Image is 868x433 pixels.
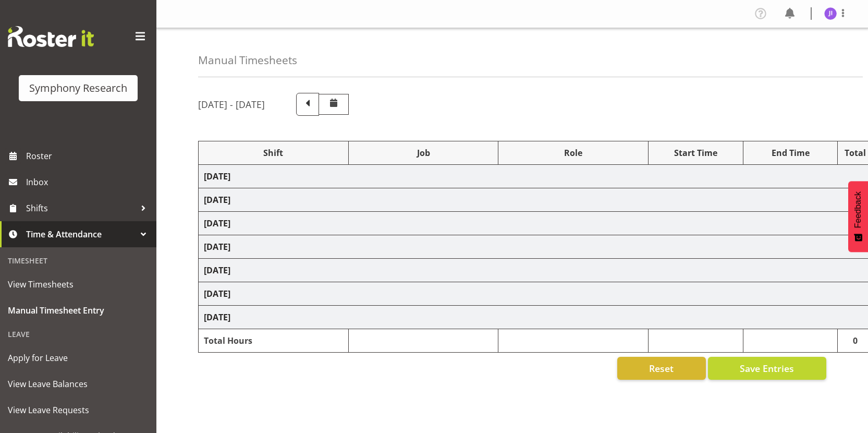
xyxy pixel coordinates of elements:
div: End Time [749,147,833,159]
div: Leave [3,323,154,345]
button: Reset [617,357,706,380]
a: View Timesheets [3,271,154,297]
span: Apply for Leave [8,350,149,366]
span: Feedback [853,191,863,228]
td: Total Hours [199,329,349,353]
div: Role [504,147,643,159]
span: View Leave Requests [8,402,149,418]
h5: [DATE] - [DATE] [198,99,265,110]
span: Roster [26,148,151,164]
div: Job [354,147,493,159]
span: Shifts [26,200,136,216]
button: Feedback - Show survey [848,181,868,252]
img: jonathan-isidoro5583.jpg [824,7,837,20]
span: Time & Attendance [26,226,136,242]
span: Reset [649,362,674,375]
button: Save Entries [708,357,826,380]
div: Total [843,147,867,159]
div: Start Time [654,147,738,159]
span: Manual Timesheet Entry [8,303,149,318]
div: Symphony Research [29,80,127,96]
div: Timesheet [3,250,154,271]
span: Inbox [26,174,151,190]
h4: Manual Timesheets [198,54,297,66]
a: View Leave Balances [3,371,154,397]
a: Manual Timesheet Entry [3,297,154,323]
a: Apply for Leave [3,345,154,371]
span: View Timesheets [8,276,149,292]
img: Rosterit website logo [8,26,94,47]
span: Save Entries [740,362,794,375]
span: View Leave Balances [8,376,149,392]
div: Shift [204,147,343,159]
a: View Leave Requests [3,397,154,423]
